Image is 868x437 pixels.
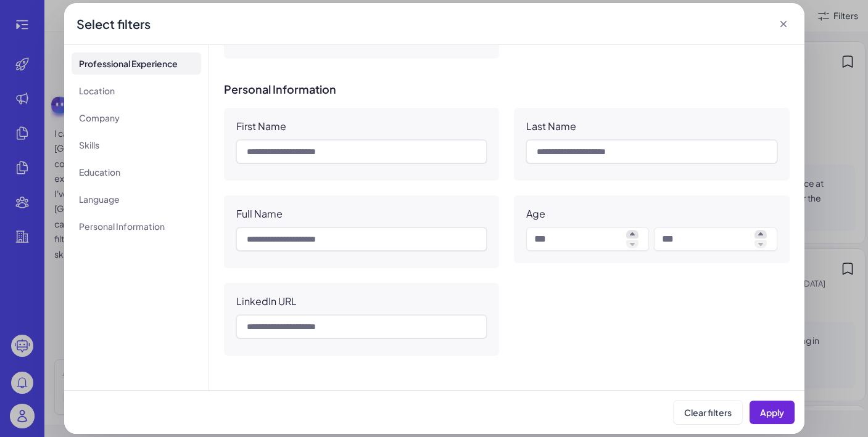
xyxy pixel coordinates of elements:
div: Age [526,208,545,220]
div: Full Name [236,208,283,220]
button: Clear filters [674,401,742,424]
div: Select filters [76,15,151,33]
li: Location [72,80,201,102]
div: First Name [236,120,286,133]
span: Apply [760,407,784,418]
div: LinkedIn URL [236,295,297,308]
li: Education [72,161,201,183]
li: Company [72,107,201,129]
li: Personal Information [72,215,201,237]
div: Last Name [526,120,576,133]
li: Language [72,188,201,210]
li: Professional Experience [72,52,201,75]
h3: Personal Information [224,83,790,96]
button: Apply [750,401,795,424]
span: Clear filters [684,407,732,418]
li: Skills [72,134,201,156]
